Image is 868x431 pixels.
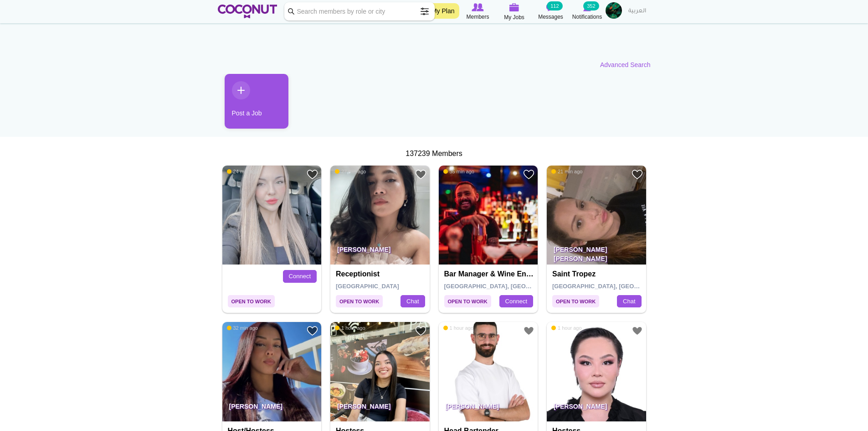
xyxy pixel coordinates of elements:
[552,295,599,307] span: Open to Work
[624,2,651,21] a: العربية
[552,270,643,278] h4: Saint tropez
[533,2,569,21] a: Messages Messages 112
[499,295,533,308] a: Connect
[538,12,563,21] span: Messages
[551,168,582,175] span: 21 min ago
[427,3,459,19] a: My Plan
[547,239,646,265] p: [PERSON_NAME] [PERSON_NAME][EMAIL_ADDRESS][DOMAIN_NAME]
[439,396,538,421] p: [PERSON_NAME]
[227,168,258,175] span: 24 min ago
[307,169,318,180] a: Add to Favourites
[617,295,641,308] a: Chat
[336,283,399,290] span: [GEOGRAPHIC_DATA]
[583,1,599,10] small: 352
[401,295,425,308] a: Chat
[547,396,646,421] p: [PERSON_NAME]
[547,1,562,10] small: 112
[444,270,535,278] h4: Bar Manager & Wine Enthusiast
[227,325,258,331] span: 32 min ago
[472,3,483,11] img: Browse Members
[600,60,651,69] a: Advanced Search
[572,12,602,21] span: Notifications
[443,325,474,331] span: 1 hour ago
[330,396,430,421] p: [PERSON_NAME]
[496,2,533,22] a: My Jobs My Jobs
[222,396,322,421] p: [PERSON_NAME]
[444,295,491,307] span: Open to Work
[307,325,318,337] a: Add to Favourites
[632,325,643,337] a: Add to Favourites
[632,169,643,180] a: Add to Favourites
[218,74,282,135] li: 1 / 1
[283,270,317,283] a: Connect
[335,325,365,331] span: 1 hour ago
[330,239,430,265] p: [PERSON_NAME]
[336,295,383,307] span: Open to Work
[218,149,651,159] div: 137239 Members
[460,2,496,21] a: Browse Members Members
[551,325,582,331] span: 1 hour ago
[415,169,426,180] a: Add to Favourites
[523,325,534,337] a: Add to Favourites
[444,283,574,290] span: [GEOGRAPHIC_DATA], [GEOGRAPHIC_DATA]
[583,3,591,11] img: Notifications
[225,74,288,129] a: Post a Job
[552,283,682,290] span: [GEOGRAPHIC_DATA], [GEOGRAPHIC_DATA]
[218,5,277,18] img: Home
[284,2,435,21] input: Search members by role or city
[466,12,489,21] span: Members
[546,3,555,11] img: Messages
[443,168,474,175] span: 35 min ago
[569,2,606,21] a: Notifications Notifications 352
[336,270,426,278] h4: Receptionist
[335,168,366,175] span: 27 min ago
[509,3,519,11] img: My Jobs
[523,169,534,180] a: Add to Favourites
[504,13,524,22] span: My Jobs
[228,295,275,307] span: Open to Work
[415,325,426,337] a: Add to Favourites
